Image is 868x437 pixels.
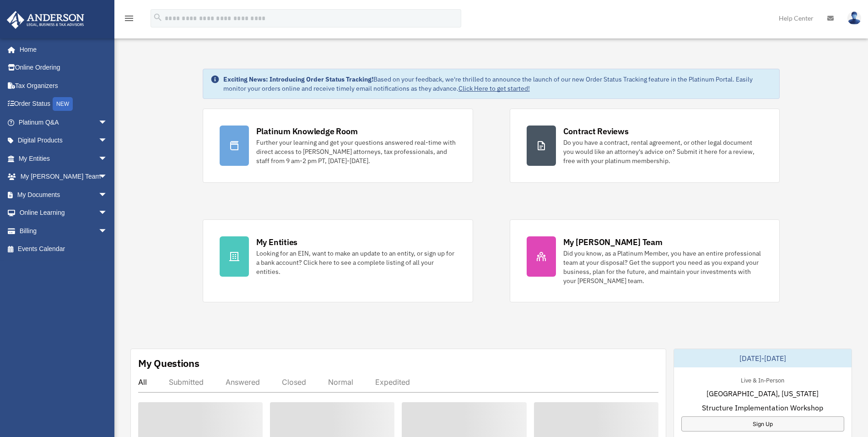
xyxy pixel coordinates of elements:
[4,11,87,29] img: Anderson Advisors Platinum Portal
[733,375,792,384] div: Live & In-Person
[6,204,121,222] a: Online Learningarrow_drop_down
[6,149,121,168] a: My Entitiesarrow_drop_down
[98,149,117,168] span: arrow_drop_down
[6,76,121,95] a: Tax Organizers
[706,388,819,399] span: [GEOGRAPHIC_DATA], [US_STATE]
[458,84,530,93] a: Click Here to get started!
[563,126,629,137] div: Contract Reviews
[223,75,772,93] div: Based on your feedback, we're thrilled to announce the launch of our new Order Status Tracking fe...
[203,219,473,302] a: My Entities Looking for an EIN, want to make an update to an entity, or sign up for a bank accoun...
[702,402,823,413] span: Structure Implementation Workshop
[510,109,780,183] a: Contract Reviews Do you have a contract, rental agreement, or other legal document you would like...
[98,113,117,132] span: arrow_drop_down
[563,249,763,285] div: Did you know, as a Platinum Member, you have an entire professional team at your disposal? Get th...
[153,12,163,22] i: search
[6,222,121,240] a: Billingarrow_drop_down
[98,222,117,240] span: arrow_drop_down
[124,13,135,24] i: menu
[6,168,121,186] a: My [PERSON_NAME] Teamarrow_drop_down
[6,95,121,114] a: Order StatusNEW
[563,236,663,248] div: My [PERSON_NAME] Team
[256,236,297,248] div: My Entities
[510,219,780,302] a: My [PERSON_NAME] Team Did you know, as a Platinum Member, you have an entire professional team at...
[98,204,117,223] span: arrow_drop_down
[98,131,117,150] span: arrow_drop_down
[256,249,456,276] div: Looking for an EIN, want to make an update to an entity, or sign up for a bank account? Click her...
[563,138,763,165] div: Do you have a contract, rental agreement, or other legal document you would like an attorney's ad...
[169,377,204,387] div: Submitted
[847,11,861,25] img: User Pic
[138,356,199,370] div: My Questions
[328,377,353,387] div: Normal
[223,75,373,83] strong: Exciting News: Introducing Order Status Tracking!
[6,59,121,77] a: Online Ordering
[98,186,117,204] span: arrow_drop_down
[6,40,117,59] a: Home
[6,113,121,131] a: Platinum Q&Aarrow_drop_down
[6,240,121,258] a: Events Calendar
[138,377,147,387] div: All
[98,168,117,186] span: arrow_drop_down
[256,138,456,165] div: Further your learning and get your questions answered real-time with direct access to [PERSON_NAM...
[6,131,121,150] a: Digital Productsarrow_drop_down
[6,186,121,204] a: My Documentsarrow_drop_down
[674,349,852,367] div: [DATE]-[DATE]
[282,377,306,387] div: Closed
[681,416,844,432] a: Sign Up
[256,126,358,137] div: Platinum Knowledge Room
[203,109,473,183] a: Platinum Knowledge Room Further your learning and get your questions answered real-time with dire...
[53,97,73,111] div: NEW
[226,377,260,387] div: Answered
[124,16,135,24] a: menu
[375,377,410,387] div: Expedited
